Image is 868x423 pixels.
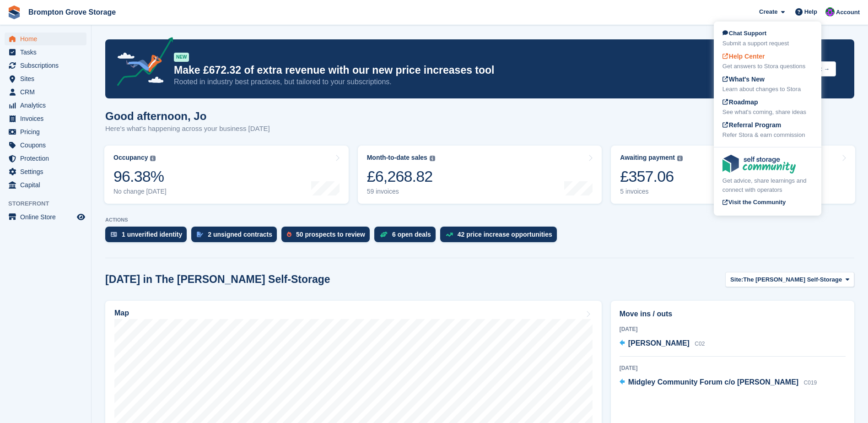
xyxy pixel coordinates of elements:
p: Here's what's happening across your business [DATE] [105,124,270,134]
a: Referral Program Refer Stora & earn commission [722,120,813,140]
p: ACTIONS [105,217,854,223]
span: Home [20,33,75,45]
img: price_increase_opportunities-93ffe204e8149a01c8c9dc8f82e8f89637d9d84a8eef4429ea346261dce0b2c0.svg [446,233,453,237]
a: Midgley Community Forum c/o [PERSON_NAME] C019 [620,377,817,389]
img: contract_signature_icon-13c848040528278c33f63329250d36e43548de30e8caae1d1a13099fd9432cc5.svg [197,232,203,237]
button: Site: The [PERSON_NAME] Self-Storage [725,272,854,287]
span: Online Store [20,211,75,223]
span: Midgley Community Forum c/o [PERSON_NAME] [628,378,798,386]
span: Chat Support [722,30,766,37]
div: 5 invoices [620,188,683,195]
img: community-logo-e120dcb29bea30313fccf008a00513ea5fe9ad107b9d62852cae38739ed8438e.svg [722,155,796,174]
a: Brompton Grove Storage [25,5,119,20]
div: 96.38% [113,167,167,186]
span: Analytics [20,99,75,112]
span: Protection [20,152,75,165]
img: stora-icon-8386f47178a22dfd0bd8f6a31ec36ba5ce8667c1dd55bd0f319d3a0aa187defe.svg [7,5,21,19]
span: Create [759,7,777,16]
div: Submit a support request [722,39,813,48]
a: menu [5,139,86,152]
a: 50 prospects to review [281,227,374,247]
img: icon-info-grey-7440780725fd019a000dd9b08b2336e03edf1995a4989e88bcd33f0948082b44.svg [150,156,156,161]
img: icon-info-grey-7440780725fd019a000dd9b08b2336e03edf1995a4989e88bcd33f0948082b44.svg [430,156,435,161]
span: Invoices [20,112,75,125]
div: Awaiting payment [620,154,675,162]
a: menu [5,179,86,191]
img: Jo Brock [825,7,835,16]
p: Make £672.32 of extra revenue with our new price increases tool [174,64,774,77]
div: Refer Stora & earn commission [722,130,813,140]
span: Roadmap [722,98,758,106]
span: [PERSON_NAME] [628,339,690,347]
a: 6 open deals [374,227,440,247]
h1: Good afternoon, Jo [105,110,270,122]
div: £357.06 [620,167,683,186]
span: What's New [722,76,765,83]
a: Month-to-date sales £6,268.82 59 invoices [358,146,602,204]
a: Preview store [75,211,86,222]
span: C02 [695,341,705,347]
a: 42 price increase opportunities [440,227,561,247]
a: menu [5,59,86,72]
a: menu [5,33,86,45]
a: Awaiting payment £357.06 5 invoices [611,146,855,204]
span: Coupons [20,139,75,152]
a: menu [5,152,86,165]
div: Get advice, share learnings and connect with operators [722,176,813,194]
img: icon-info-grey-7440780725fd019a000dd9b08b2336e03edf1995a4989e88bcd33f0948082b44.svg [677,156,683,161]
div: [DATE] [620,325,846,333]
span: The [PERSON_NAME] Self-Storage [743,275,842,284]
div: No change [DATE] [113,188,167,195]
div: NEW [174,53,189,62]
a: menu [5,112,86,125]
div: 6 open deals [392,231,431,238]
div: 59 invoices [367,188,435,195]
img: prospect-51fa495bee0391a8d652442698ab0144808aea92771e9ea1ae160a38d050c398.svg [287,232,291,237]
div: Month-to-date sales [367,154,427,162]
a: menu [5,72,86,85]
div: Learn about changes to Stora [722,85,813,94]
a: menu [5,211,86,223]
a: menu [5,99,86,112]
a: 2 unsigned contracts [191,227,281,247]
span: Account [836,8,860,17]
h2: Move ins / outs [620,309,846,320]
h2: Map [114,309,129,317]
img: deal-1b604bf984904fb50ccaf53a9ad4b4a5d6e5aea283cecdc64d6e3604feb123c2.svg [380,231,388,238]
div: See what's coming, share ideas [722,108,813,117]
div: 1 unverified identity [122,231,182,238]
a: menu [5,165,86,178]
span: Sites [20,72,75,85]
div: Get answers to Stora questions [722,62,813,71]
span: C019 [804,380,817,386]
span: Pricing [20,125,75,138]
a: Help Center Get answers to Stora questions [722,52,813,71]
div: 50 prospects to review [296,231,365,238]
a: menu [5,86,86,98]
div: 42 price increase opportunities [458,231,552,238]
a: [PERSON_NAME] C02 [620,338,705,350]
h2: [DATE] in The [PERSON_NAME] Self-Storage [105,273,330,286]
img: price-adjustments-announcement-icon-8257ccfd72463d97f412b2fc003d46551f7dbcb40ab6d574587a9cd5c0d94... [109,37,173,89]
span: Tasks [20,46,75,59]
span: Help Center [722,53,765,60]
a: menu [5,46,86,59]
span: CRM [20,86,75,98]
div: £6,268.82 [367,167,435,186]
div: Occupancy [113,154,148,162]
span: Storefront [8,199,91,208]
a: menu [5,125,86,138]
div: [DATE] [620,364,846,372]
a: What's New Learn about changes to Stora [722,75,813,94]
p: Rooted in industry best practices, but tailored to your subscriptions. [174,77,774,87]
span: Capital [20,179,75,191]
a: Roadmap See what's coming, share ideas [722,98,813,117]
span: Settings [20,165,75,178]
div: 2 unsigned contracts [208,231,272,238]
span: Referral Program [722,121,781,129]
a: 1 unverified identity [105,227,191,247]
span: Site: [730,275,743,284]
span: Help [804,7,817,16]
img: verify_identity-adf6edd0f0f0b5bbfe63781bf79b02c33cf7c696d77639b501bdc392416b5a36.svg [111,232,117,237]
a: Get advice, share learnings and connect with operators Visit the Community [722,155,813,208]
